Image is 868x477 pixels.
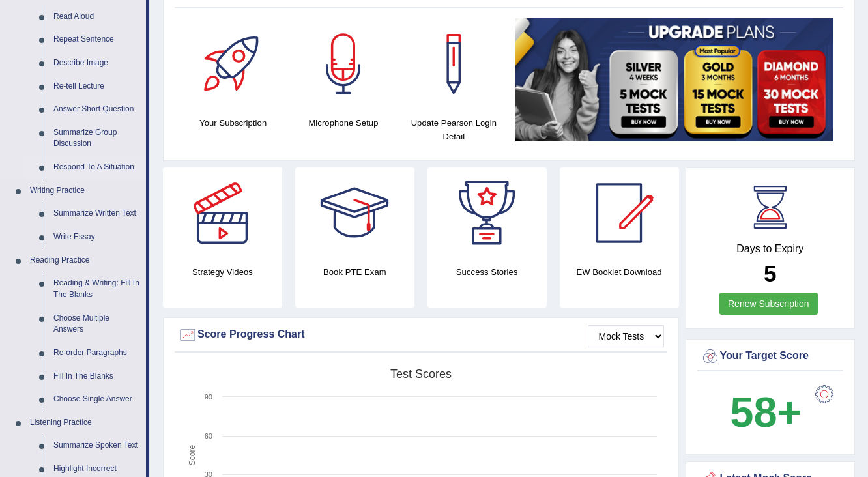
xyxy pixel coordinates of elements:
[295,116,392,130] h4: Microphone Setup
[701,243,841,255] h4: Days to Expiry
[48,365,146,388] a: Fill In The Blanks
[188,445,197,466] tspan: Score
[24,249,146,272] a: Reading Practice
[163,265,282,279] h4: Strategy Videos
[48,434,146,457] a: Summarize Spoken Text
[48,272,146,306] a: Reading & Writing: Fill In The Blanks
[48,5,146,29] a: Read Aloud
[48,225,146,249] a: Write Essay
[405,116,502,143] h4: Update Pearson Login Detail
[48,98,146,121] a: Answer Short Question
[24,411,146,435] a: Listening Practice
[48,307,146,341] a: Choose Multiple Answers
[205,393,212,401] text: 90
[730,388,802,436] b: 58+
[48,121,146,156] a: Summarize Group Discussion
[48,51,146,75] a: Describe Image
[48,75,146,98] a: Re-tell Lecture
[48,388,146,411] a: Choose Single Answer
[390,368,452,381] tspan: Test scores
[48,28,146,51] a: Repeat Sentence
[48,202,146,225] a: Summarize Written Text
[48,341,146,365] a: Re-order Paragraphs
[48,156,146,179] a: Respond To A Situation
[24,179,146,203] a: Writing Practice
[295,265,414,279] h4: Book PTE Exam
[560,265,679,279] h4: EW Booklet Download
[701,347,841,366] div: Your Target Score
[184,116,282,130] h4: Your Subscription
[205,432,212,440] text: 60
[427,265,547,279] h4: Success Stories
[719,293,818,315] a: Renew Subscription
[764,261,776,286] b: 5
[178,325,664,345] div: Score Progress Chart
[515,18,833,141] img: small5.jpg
